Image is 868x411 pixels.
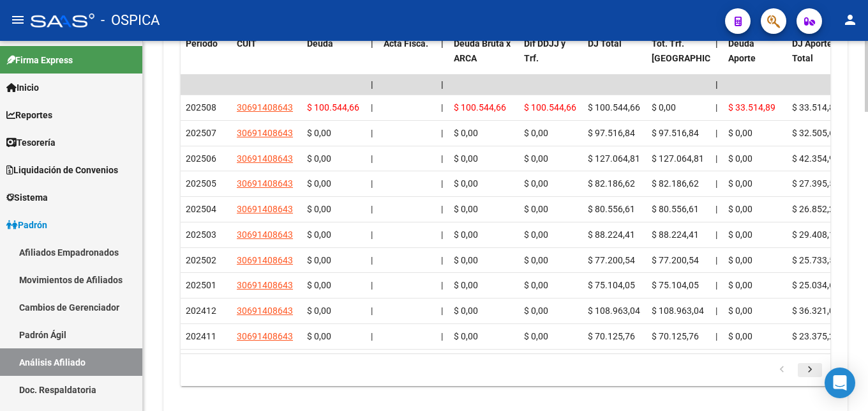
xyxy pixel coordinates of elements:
[825,368,855,398] div: Open Intercom Messenger
[454,229,478,240] span: $ 0,00
[652,331,699,341] span: $ 70.125,76
[454,280,478,290] span: $ 0,00
[6,218,47,232] span: Padrón
[524,102,576,112] span: $ 100.544,66
[588,331,635,341] span: $ 70.125,76
[371,229,373,240] span: |
[715,128,717,138] span: |
[378,30,436,86] datatable-header-cell: Acta Fisca.
[10,12,26,27] mat-icon: menu
[792,306,839,316] span: $ 36.321,01
[6,190,48,205] span: Sistema
[441,102,443,112] span: |
[6,136,56,150] span: Tesorería
[186,255,216,265] span: 202502
[842,12,858,27] mat-icon: person
[715,280,717,290] span: |
[519,30,583,86] datatable-header-cell: Dif DDJJ y Trf.
[454,204,478,214] span: $ 0,00
[647,30,710,86] datatable-header-cell: Tot. Trf. Bruto
[441,38,444,49] span: |
[6,108,52,122] span: Reportes
[715,79,718,89] span: |
[792,204,839,214] span: $ 26.852,20
[524,128,548,138] span: $ 0,00
[454,153,478,164] span: $ 0,00
[728,38,756,63] span: Deuda Aporte
[186,178,216,189] span: 202505
[441,255,443,265] span: |
[715,306,717,316] span: |
[237,128,293,138] span: 30691408643
[588,255,635,265] span: $ 77.200,54
[237,153,293,164] span: 30691408643
[454,331,478,341] span: $ 0,00
[307,229,331,240] span: $ 0,00
[186,153,216,164] span: 202506
[588,38,622,49] span: DJ Total
[652,280,699,290] span: $ 75.104,05
[186,306,216,316] span: 202412
[524,229,548,240] span: $ 0,00
[454,306,478,316] span: $ 0,00
[307,153,331,164] span: $ 0,00
[441,331,443,341] span: |
[371,306,373,316] span: |
[441,128,443,138] span: |
[307,255,331,265] span: $ 0,00
[792,128,839,138] span: $ 32.505,61
[715,255,717,265] span: |
[728,102,775,112] span: $ 33.514,89
[237,178,293,189] span: 30691408643
[728,178,752,189] span: $ 0,00
[186,204,216,214] span: 202504
[232,30,302,86] datatable-header-cell: CUIT
[728,306,752,316] span: $ 0,00
[792,102,839,112] span: $ 33.514,89
[371,38,373,49] span: |
[186,280,216,290] span: 202501
[307,178,331,189] span: $ 0,00
[715,331,717,341] span: |
[524,153,548,164] span: $ 0,00
[186,38,218,49] span: Período
[441,79,444,89] span: |
[441,178,443,189] span: |
[524,38,565,63] span: Dif DDJJ y Trf.
[728,229,752,240] span: $ 0,00
[237,280,293,290] span: 30691408643
[787,30,851,86] datatable-header-cell: DJ Aporte Total
[792,38,832,63] span: DJ Aporte Total
[588,153,640,164] span: $ 127.064,81
[371,280,373,290] span: |
[715,38,718,49] span: |
[436,30,449,86] datatable-header-cell: |
[307,38,333,49] span: Deuda
[366,30,378,86] datatable-header-cell: |
[792,229,839,240] span: $ 29.408,14
[588,128,635,138] span: $ 97.516,84
[6,53,73,67] span: Firma Express
[441,306,443,316] span: |
[728,280,752,290] span: $ 0,00
[652,128,699,138] span: $ 97.516,84
[237,255,293,265] span: 30691408643
[371,178,373,189] span: |
[454,128,478,138] span: $ 0,00
[6,81,39,95] span: Inicio
[371,153,373,164] span: |
[715,229,717,240] span: |
[454,178,478,189] span: $ 0,00
[307,128,331,138] span: $ 0,00
[307,331,331,341] span: $ 0,00
[792,153,839,164] span: $ 42.354,94
[723,30,787,86] datatable-header-cell: Deuda Aporte
[524,204,548,214] span: $ 0,00
[449,30,519,86] datatable-header-cell: Deuda Bruta x ARCA
[798,363,822,377] a: go to next page
[728,204,752,214] span: $ 0,00
[728,255,752,265] span: $ 0,00
[583,30,647,86] datatable-header-cell: DJ Total
[237,306,293,316] span: 30691408643
[588,280,635,290] span: $ 75.104,05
